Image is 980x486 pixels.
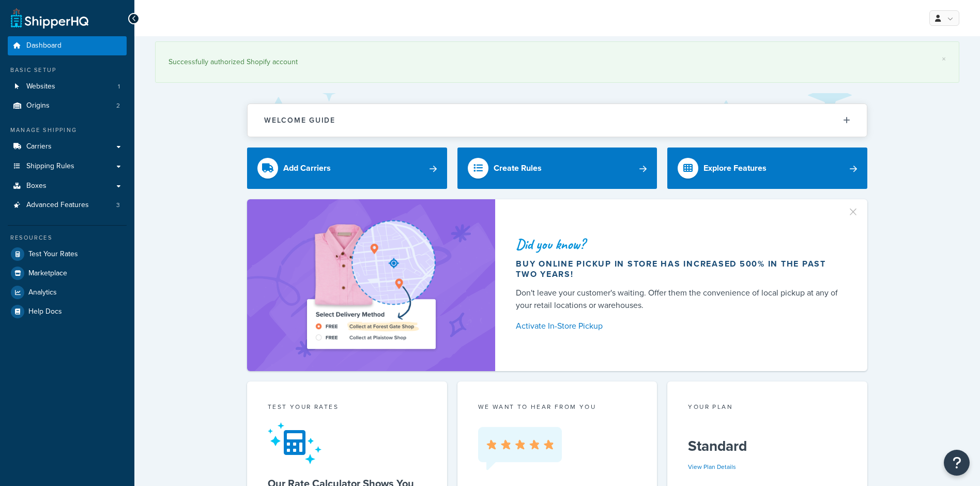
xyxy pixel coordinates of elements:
span: Dashboard [26,41,62,50]
a: Create Rules [457,148,657,189]
span: Shipping Rules [26,162,74,171]
a: Activate In-Store Pickup [516,319,843,333]
a: Analytics [8,283,127,302]
span: Boxes [26,182,47,190]
span: Help Docs [28,307,62,316]
img: ad-shirt-map-b0359fc47e01cab431d101c4b569394f6a03f54285957d908178d52f29eb9668.png [278,215,465,356]
a: Boxes [8,176,127,196]
span: 2 [116,101,120,110]
button: Welcome Guide [248,104,867,137]
span: Analytics [28,288,57,297]
span: Advanced Features [26,201,89,210]
h2: Welcome Guide [264,116,335,124]
span: Websites [26,82,55,91]
a: Explore Features [667,148,867,189]
span: Carriers [26,142,52,151]
span: Test Your Rates [28,250,78,259]
button: Open Resource Center [944,450,970,476]
div: Buy online pickup in store has increased 500% in the past two years! [516,259,843,279]
a: Help Docs [8,302,127,321]
div: Explore Features [703,161,767,175]
span: Marketplace [28,269,67,278]
div: Add Carriers [283,161,331,175]
div: Basic Setup [8,66,127,75]
h5: Standard [688,438,847,454]
div: Create Rules [494,161,542,175]
span: 3 [116,201,120,210]
div: Successfully authorized Shopify account [169,55,946,69]
div: Your Plan [688,402,847,414]
li: Advanced Features [8,196,127,215]
div: Did you know? [516,237,843,252]
span: Origins [26,101,50,110]
div: Manage Shipping [8,126,127,135]
a: Carriers [8,137,127,156]
a: Add Carriers [247,148,447,189]
a: Marketplace [8,264,127,283]
div: Test your rates [268,402,426,414]
a: Origins2 [8,96,127,115]
span: 1 [118,82,120,91]
a: Test Your Rates [8,245,127,263]
a: × [942,55,946,63]
a: Dashboard [8,36,127,55]
li: Origins [8,96,127,115]
div: Don't leave your customer's waiting. Offer them the convenience of local pickup at any of your re... [516,287,843,312]
p: we want to hear from you [478,402,637,411]
a: Shipping Rules [8,157,127,176]
li: Websites [8,77,127,96]
a: View Plan Details [688,462,736,472]
a: Websites1 [8,77,127,96]
a: Advanced Features3 [8,196,127,215]
div: Resources [8,233,127,242]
